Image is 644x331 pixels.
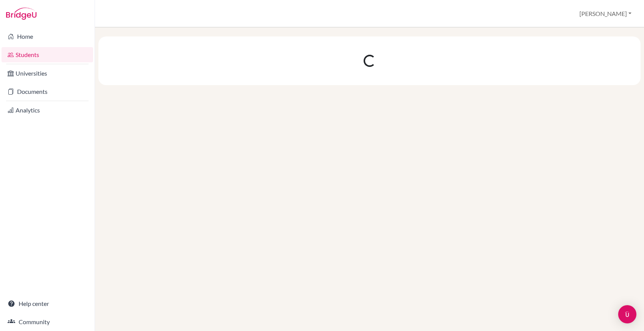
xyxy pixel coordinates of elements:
a: Home [2,29,93,44]
a: Analytics [2,103,93,118]
img: Bridge-U [6,8,36,20]
a: Community [2,314,93,329]
a: Universities [2,66,93,81]
a: Help center [2,296,93,311]
div: Open Intercom Messenger [618,305,636,323]
a: Students [2,47,93,62]
a: Documents [2,84,93,99]
button: [PERSON_NAME] [576,6,635,21]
